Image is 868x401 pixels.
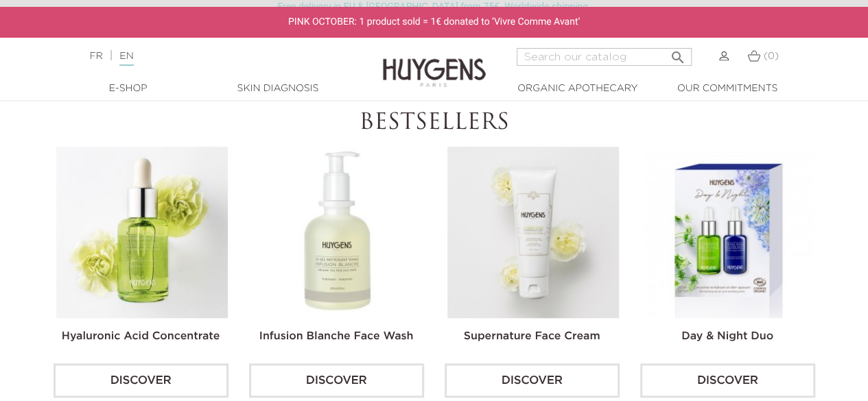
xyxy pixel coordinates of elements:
[56,147,228,318] img: Hyaluronic Acid Concentrate
[659,82,796,96] a: Our commitments
[464,331,600,342] a: Supernature Face Cream
[670,45,686,62] i: 
[383,36,486,89] img: Huygens
[252,147,423,318] img: Infusion Blanche Face Wash
[643,147,814,318] img: Day & Night Duo
[666,44,690,62] button: 
[445,363,620,398] a: Discover
[60,82,197,96] a: E-Shop
[54,110,815,136] h2: Bestsellers
[764,51,779,61] span: (0)
[54,363,228,398] a: Discover
[119,51,133,66] a: EN
[249,363,424,398] a: Discover
[681,331,773,342] a: Day & Night Duo
[447,147,619,318] img: Supernature Face Cream
[259,331,414,342] a: Infusion Blanche Face Wash
[62,331,220,342] a: Hyaluronic Acid Concentrate
[209,82,347,96] a: Skin Diagnosis
[517,48,692,66] input: Search
[82,48,351,64] div: |
[509,82,646,96] a: Organic Apothecary
[640,363,815,398] a: Discover
[89,51,102,61] a: FR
